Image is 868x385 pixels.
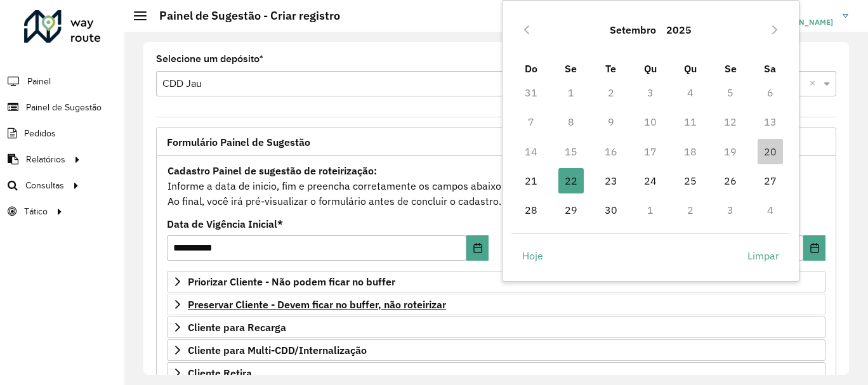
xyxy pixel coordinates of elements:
td: 27 [750,166,790,195]
span: Qu [684,62,697,75]
td: 17 [631,137,671,166]
span: Relatórios [26,153,65,166]
h2: Painel de Sugestão - Criar registro [147,9,340,23]
span: Sa [764,62,776,75]
button: Choose Year [661,15,697,45]
span: Priorizar Cliente - Não podem ficar no buffer [188,277,395,287]
td: 11 [671,107,711,136]
span: 23 [598,168,624,193]
td: 31 [511,78,551,107]
span: Cliente para Multi-CDD/Internalização [188,345,367,355]
button: Hoje [511,243,554,268]
button: Next Month [765,20,785,40]
td: 25 [671,166,711,195]
td: 2 [591,78,631,107]
span: Formulário Painel de Sugestão [167,137,310,147]
td: 29 [551,195,591,225]
td: 3 [631,78,671,107]
a: Priorizar Cliente - Não podem ficar no buffer [167,271,825,292]
span: Se [725,62,737,75]
td: 14 [511,137,551,166]
div: Informe a data de inicio, fim e preencha corretamente os campos abaixo. Ao final, você irá pré-vi... [167,162,825,209]
a: Cliente Retira [167,362,825,384]
span: 27 [758,168,783,193]
td: 18 [671,137,711,166]
span: Cliente para Recarga [188,322,286,332]
span: 21 [518,168,544,193]
span: 28 [518,197,544,223]
span: Painel de Sugestão [26,101,102,114]
td: 10 [631,107,671,136]
td: 19 [711,137,751,166]
button: Previous Month [516,20,537,40]
label: Selecione um depósito [156,51,263,67]
td: 4 [671,78,711,107]
td: 8 [551,107,591,136]
span: Pedidos [24,127,56,140]
span: Clear all [810,76,820,91]
td: 24 [631,166,671,195]
td: 30 [591,195,631,225]
td: 13 [750,107,790,136]
span: 22 [558,168,584,193]
a: Preservar Cliente - Devem ficar no buffer, não roteirizar [167,294,825,315]
span: Preservar Cliente - Devem ficar no buffer, não roteirizar [188,299,446,310]
button: Choose Month [605,15,661,45]
span: Hoje [522,248,543,263]
td: 23 [591,166,631,195]
td: 15 [551,137,591,166]
td: 6 [750,78,790,107]
span: Te [605,62,616,75]
button: Choose Date [803,235,825,261]
span: 24 [638,168,663,193]
td: 22 [551,166,591,195]
td: 16 [591,137,631,166]
span: 20 [758,139,783,164]
td: 5 [711,78,751,107]
td: 26 [711,166,751,195]
span: 30 [598,197,624,223]
span: Se [565,62,577,75]
td: 2 [671,195,711,225]
td: 12 [711,107,751,136]
span: Do [525,62,537,75]
a: Cliente para Multi-CDD/Internalização [167,339,825,361]
td: 21 [511,166,551,195]
td: 3 [711,195,751,225]
td: 4 [750,195,790,225]
span: Limpar [747,248,779,263]
td: 1 [631,195,671,225]
td: 1 [551,78,591,107]
td: 9 [591,107,631,136]
strong: Cadastro Painel de sugestão de roteirização: [168,164,377,177]
button: Choose Date [466,235,489,261]
td: 7 [511,107,551,136]
span: Tático [24,205,48,218]
span: Consultas [25,179,64,192]
a: Cliente para Recarga [167,316,825,338]
span: Qu [644,62,657,75]
span: 25 [678,168,703,193]
span: Painel [27,75,51,88]
button: Limpar [737,243,790,268]
td: 28 [511,195,551,225]
span: 29 [558,197,584,223]
td: 20 [750,137,790,166]
span: Cliente Retira [188,368,252,378]
span: 26 [718,168,743,193]
label: Data de Vigência Inicial [167,216,283,232]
